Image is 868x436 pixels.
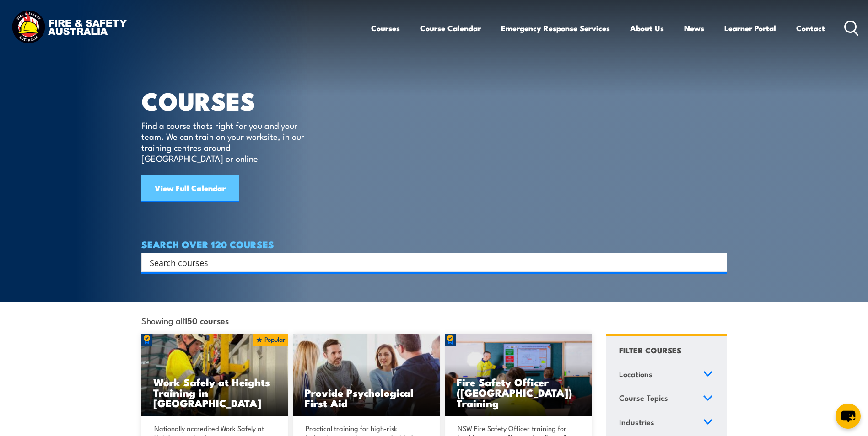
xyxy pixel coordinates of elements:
[420,16,481,40] a: Course Calendar
[501,16,610,40] a: Emergency Response Services
[293,334,440,416] img: Mental Health First Aid Training Course from Fire & Safety Australia
[141,239,727,249] h4: SEARCH OVER 120 COURSES
[711,256,724,269] button: Search magnifier button
[619,368,652,380] span: Locations
[445,334,592,416] img: Fire Safety Advisor
[796,16,825,40] a: Contact
[371,16,400,40] a: Courses
[184,314,229,326] strong: 150 courses
[836,404,861,429] button: chat-button
[151,256,709,269] form: Search form
[153,377,277,408] h3: Work Safely at Heights Training in [GEOGRAPHIC_DATA]
[293,334,440,416] a: Provide Psychological First Aid
[615,387,717,411] a: Course Topics
[141,315,229,325] span: Showing all
[619,416,654,428] span: Industries
[150,255,707,269] input: Search input
[141,334,289,416] img: Work Safely at Heights Training (1)
[615,411,717,435] a: Industries
[141,120,308,164] p: Find a course thats right for you and your team. We can train on your worksite, in our training c...
[684,16,704,40] a: News
[619,392,668,404] span: Course Topics
[615,363,717,387] a: Locations
[141,90,318,111] h1: COURSES
[445,334,592,416] a: Fire Safety Officer ([GEOGRAPHIC_DATA]) Training
[630,16,664,40] a: About Us
[305,387,428,408] h3: Provide Psychological First Aid
[457,377,580,408] h3: Fire Safety Officer ([GEOGRAPHIC_DATA]) Training
[141,334,289,416] a: Work Safely at Heights Training in [GEOGRAPHIC_DATA]
[724,16,776,40] a: Learner Portal
[619,344,681,356] h4: FILTER COURSES
[141,175,239,202] a: View Full Calendar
